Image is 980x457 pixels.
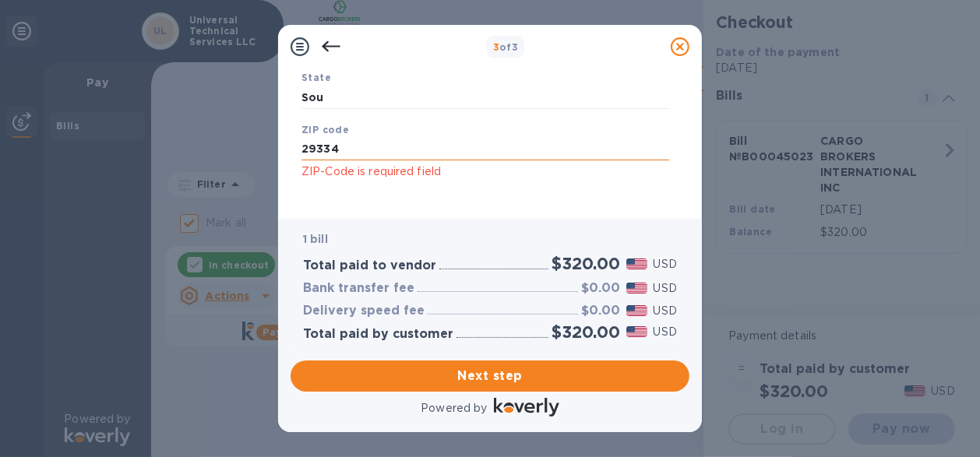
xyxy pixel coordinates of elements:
h3: $0.00 [581,281,620,296]
span: 3 [493,41,499,53]
input: Enter ZIP code [301,138,669,161]
img: USD [626,258,647,269]
b: State [301,72,331,83]
input: Enter state [301,86,669,109]
img: USD [626,305,647,316]
b: 1 bill [303,233,328,245]
img: USD [626,326,647,337]
img: Logo [494,398,559,417]
p: USD [654,280,677,297]
p: Powered by [421,400,487,417]
p: ZIP-Code is required field [301,163,669,181]
h3: Total paid to vendor [303,258,436,273]
button: Next step [291,360,689,392]
h2: $320.00 [552,254,620,273]
span: Next step [303,367,677,385]
p: USD [654,256,677,272]
h2: $320.00 [552,322,620,342]
p: USD [654,303,677,319]
h3: Bank transfer fee [303,281,414,296]
h3: Delivery speed fee [303,304,425,318]
p: USD [654,324,677,340]
b: ZIP code [301,124,349,135]
img: USD [626,283,647,294]
h3: $0.00 [581,304,620,318]
b: of 3 [493,41,519,53]
h3: Total paid by customer [303,327,453,342]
